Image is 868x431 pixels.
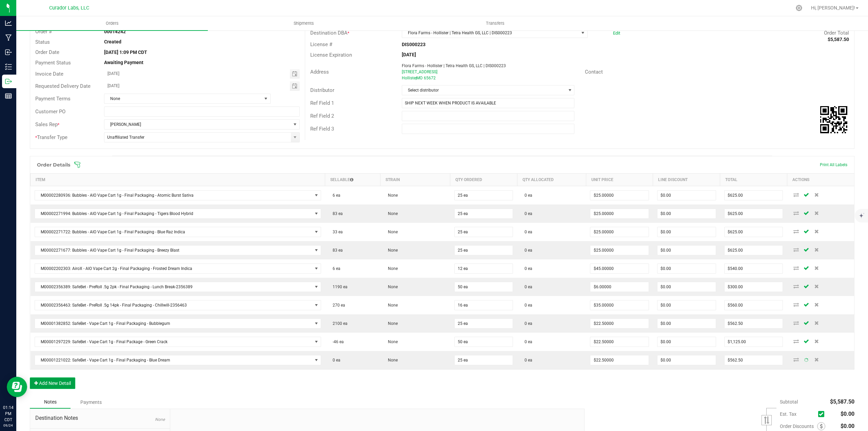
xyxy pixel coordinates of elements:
[384,211,398,216] span: None
[71,396,111,408] div: Payments
[35,109,65,115] span: Customer PO
[787,174,854,186] th: Actions
[35,39,50,45] span: Status
[329,339,344,344] span: -46 ea
[16,16,208,31] a: Orders
[725,300,783,310] input: 0
[725,355,783,365] input: 0
[3,423,13,428] p: 09/24
[590,282,649,292] input: 0
[811,321,822,325] span: Delete Order Detail
[657,209,716,218] input: 0
[208,16,399,31] a: Shipments
[586,174,653,186] th: Unit Price
[801,266,811,270] span: Save Order Detail
[521,321,532,326] span: 0 ea
[657,227,716,237] input: 0
[725,282,783,292] input: 0
[310,69,329,75] span: Address
[329,266,340,271] span: 6 ea
[104,50,147,55] strong: [DATE] 1:09 PM CDT
[35,282,312,292] span: M00002356389: SafeBet - PreRoll .5g 2pk - Final Packaging - Lunch Break-2356389
[801,358,811,362] span: Save Order Detail
[35,49,59,55] span: Order Date
[725,246,783,255] input: 0
[35,121,58,128] span: Sales Rep
[399,16,591,31] a: Transfers
[35,318,321,329] span: NO DATA FOUND
[384,266,398,271] span: None
[31,174,325,186] th: Item
[811,339,822,343] span: Delete Order Detail
[310,52,352,58] span: License Expiration
[841,423,854,429] span: $0.00
[657,282,716,292] input: 0
[104,29,126,34] strong: 00014242
[521,303,532,308] span: 0 ea
[284,20,323,26] span: Shipments
[5,78,12,85] inline-svg: Outbound
[725,264,783,273] input: 0
[310,41,332,47] span: License #
[725,319,783,328] input: 0
[104,60,143,65] strong: Awaiting Payment
[35,83,91,89] span: Requested Delivery Date
[725,337,783,347] input: 0
[104,120,291,129] span: [PERSON_NAME]
[455,355,513,365] input: 0
[780,424,817,429] span: Order Discounts
[801,193,811,197] span: Save Order Detail
[5,20,12,26] inline-svg: Analytics
[35,246,312,255] span: M00002271677: Bubbles - AIO Vape Cart 1g - Final Packaging - Breezy Blast
[818,410,827,419] span: Calculate excise tax
[402,70,437,74] span: [STREET_ADDRESS]
[424,76,436,80] span: 65672
[329,303,345,308] span: 270 ea
[35,337,312,347] span: M00001297229: SafeBet - Vape Cart 1g - Final Package - Green Crack
[35,245,321,255] span: NO DATA FOUND
[49,5,89,11] span: Curador Labs, LLC
[402,28,579,38] span: Flora Farms - Hollister | Tetra Health GS, LLC | DIS000223
[35,264,312,273] span: M00002202303: AiroX - AIO Vape Cart 2g - Final Packaging - Frosted Dream Indica
[402,42,426,47] strong: DIS000223
[35,96,71,102] span: Payment Terms
[35,227,321,237] span: NO DATA FOUND
[104,39,121,44] strong: Created
[310,126,334,132] span: Ref Field 3
[384,358,398,363] span: None
[310,30,348,36] span: Destination DBA
[795,5,803,11] div: Manage settings
[521,248,532,253] span: 0 ea
[657,319,716,328] input: 0
[521,266,532,271] span: 0 ea
[455,191,513,200] input: 0
[811,248,822,252] span: Delete Order Detail
[35,337,321,347] span: NO DATA FOUND
[329,248,343,253] span: 83 ea
[657,337,716,347] input: 0
[590,355,649,365] input: 0
[329,230,343,234] span: 33 ea
[811,284,822,288] span: Delete Order Detail
[310,113,334,119] span: Ref Field 2
[811,229,822,233] span: Delete Order Detail
[811,211,822,215] span: Delete Order Detail
[5,63,12,70] inline-svg: Inventory
[35,282,321,292] span: NO DATA FOUND
[521,339,532,344] span: 0 ea
[725,209,783,218] input: 0
[801,248,811,252] span: Save Order Detail
[35,134,67,140] span: Transfer Type
[329,193,340,198] span: 6 ea
[828,37,849,42] strong: $5,587.50
[780,399,798,405] span: Subtotal
[521,211,532,216] span: 0 ea
[35,191,312,200] span: M00002280936: Bubbles - AIO Vape Cart 1g - Final Packaging - Atomic Burst Sativa
[35,209,321,219] span: NO DATA FOUND
[290,81,300,91] span: Toggle calendar
[3,405,13,423] p: 01:14 PM CDT
[517,174,586,186] th: Qty Allocated
[37,162,70,168] h1: Order Details
[780,411,815,417] span: Est. Tax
